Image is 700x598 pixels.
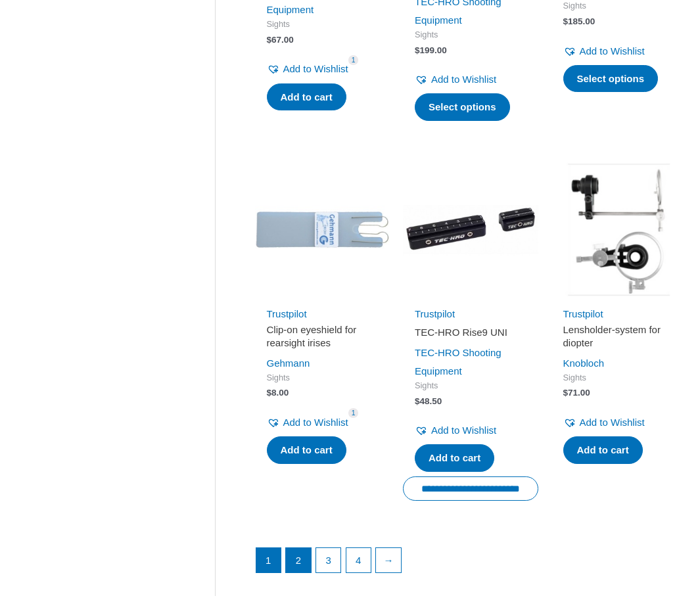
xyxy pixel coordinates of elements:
[267,60,348,78] a: Add to Wishlist
[415,347,502,377] a: TEC-HRO Shooting Equipment
[283,63,348,74] span: Add to Wishlist
[267,323,379,349] h2: Clip-on eyeshield for rearsight irises
[580,417,645,428] span: Add to Wishlist
[431,74,496,85] span: Add to Wishlist
[563,16,569,26] span: $
[256,548,281,573] span: Page 1
[415,308,455,319] a: Trustpilot
[267,388,272,398] span: $
[403,162,538,298] img: TEC-HRO Rise9 UNI
[376,548,401,573] a: →
[415,30,526,41] span: Sights
[563,42,645,60] a: Add to Wishlist
[255,162,390,298] img: Clip-on eyeshield for rearsight irises
[286,548,311,573] a: Page 2
[267,19,379,30] span: Sights
[563,373,675,384] span: Sights
[267,388,289,398] bdi: 8.00
[346,548,371,573] a: Page 4
[563,357,605,369] a: Knobloch
[267,436,346,464] a: Add to cart: “Clip-on eyeshield for rearsight irises”
[267,35,294,45] bdi: 67.00
[563,16,595,26] bdi: 185.00
[563,388,569,398] span: $
[267,357,310,369] a: Gehmann
[348,408,359,418] span: 1
[267,413,348,432] a: Add to Wishlist
[415,45,447,55] bdi: 199.00
[415,396,442,406] bdi: 48.50
[563,323,675,349] h2: Lensholder-system for diopter
[563,413,645,432] a: Add to Wishlist
[563,388,590,398] bdi: 71.00
[415,396,420,406] span: $
[267,323,379,354] a: Clip-on eyeshield for rearsight irises
[415,380,526,392] span: Sights
[563,1,675,12] span: Sights
[415,70,496,89] a: Add to Wishlist
[415,93,510,121] a: Select options for “TEC-HRO Precise Light Diopter”
[267,308,307,319] a: Trustpilot
[563,436,643,464] a: Add to cart: “Lensholder-system for diopter”
[267,35,272,45] span: $
[580,45,645,57] span: Add to Wishlist
[431,425,496,436] span: Add to Wishlist
[415,326,526,344] a: TEC-HRO Rise9 UNI
[316,548,341,573] a: Page 3
[283,417,348,428] span: Add to Wishlist
[267,373,379,384] span: Sights
[415,421,496,440] a: Add to Wishlist
[551,162,687,298] img: Lensholder-system for diopter
[255,547,687,580] nav: Product Pagination
[415,326,526,339] h2: TEC-HRO Rise9 UNI
[348,55,359,65] span: 1
[563,323,675,354] a: Lensholder-system for diopter
[415,45,420,55] span: $
[563,308,603,319] a: Trustpilot
[415,444,494,472] a: Add to cart: “TEC-HRO Rise9 UNI”
[267,83,346,111] a: Add to cart: “TEC-HRO monocle”
[563,65,659,93] a: Select options for “Track Speed”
